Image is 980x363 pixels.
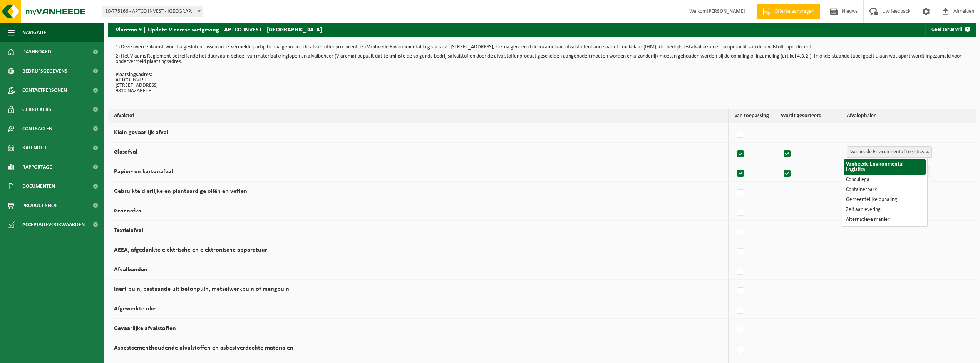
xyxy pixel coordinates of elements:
[847,146,932,158] span: Vanheede Environmental Logistics
[22,81,67,100] span: Contactpersonen
[22,215,85,234] span: Acceptatievoorwaarden
[108,22,330,36] h2: Vlarema 9 | Update Vlaamse wetgeving - APTCO INVEST - [GEOGRAPHIC_DATA]
[22,23,46,42] span: Navigatie
[729,109,775,123] th: Van toepassing
[114,267,147,273] label: Afvalbanden
[116,72,152,78] strong: Plaatsingsadres:
[114,188,247,194] label: Gebruikte dierlijke en plantaardige oliën en vetten
[22,61,67,81] span: Bedrijfsgegevens
[102,6,203,17] span: 10-775166 - APTCO INVEST - NAZARETH
[114,149,137,155] label: Glasafval
[844,175,926,185] li: Concullega
[116,72,968,94] p: APTCO INVEST [STREET_ADDRESS] 9810 NAZARETH
[844,185,926,195] li: Containerpark
[114,129,168,136] label: Klein gevaarlijk afval
[707,8,745,14] strong: [PERSON_NAME]
[844,195,926,205] li: Gemeentelijke ophaling
[841,109,976,123] th: Afvalophaler
[22,138,46,157] span: Kalender
[22,119,52,138] span: Contracten
[114,306,156,312] label: Afgewerkte olie
[22,42,51,61] span: Dashboard
[772,8,816,15] span: Offerte aanvragen
[114,325,176,332] label: Gevaarlijke afvalstoffen
[116,54,968,65] p: 2) Het Vlaams Reglement betreffende het duurzaam beheer van materiaalkringlopen en afvalbeheer (V...
[116,45,968,50] p: 1) Deze overeenkomst wordt afgesloten tussen ondervermelde partij, hierna genoemd de afvalstoffen...
[22,100,51,119] span: Gebruikers
[108,109,729,123] th: Afvalstof
[114,247,267,253] label: AEEA, afgedankte elektrische en elektronische apparatuur
[22,157,52,177] span: Rapportage
[22,196,57,215] span: Product Shop
[775,109,841,123] th: Wordt gesorteerd
[102,6,203,17] span: 10-775166 - APTCO INVEST - NAZARETH
[114,227,143,234] label: Textielafval
[844,205,926,215] li: Zelf aanlevering
[114,208,143,214] label: Groenafval
[114,169,173,175] label: Papier- en kartonafval
[757,4,820,19] a: Offerte aanvragen
[844,159,926,175] li: Vanheede Environmental Logistics
[844,215,926,225] li: Alternatieve manier
[925,22,975,37] a: Geef terug vrij
[114,286,289,292] label: Inert puin, bestaande uit betonpuin, metselwerkpuin of mengpuin
[847,147,931,157] span: Vanheede Environmental Logistics
[22,177,55,196] span: Documenten
[114,345,293,351] label: Asbestcementhoudende afvalstoffen en asbestverdachte materialen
